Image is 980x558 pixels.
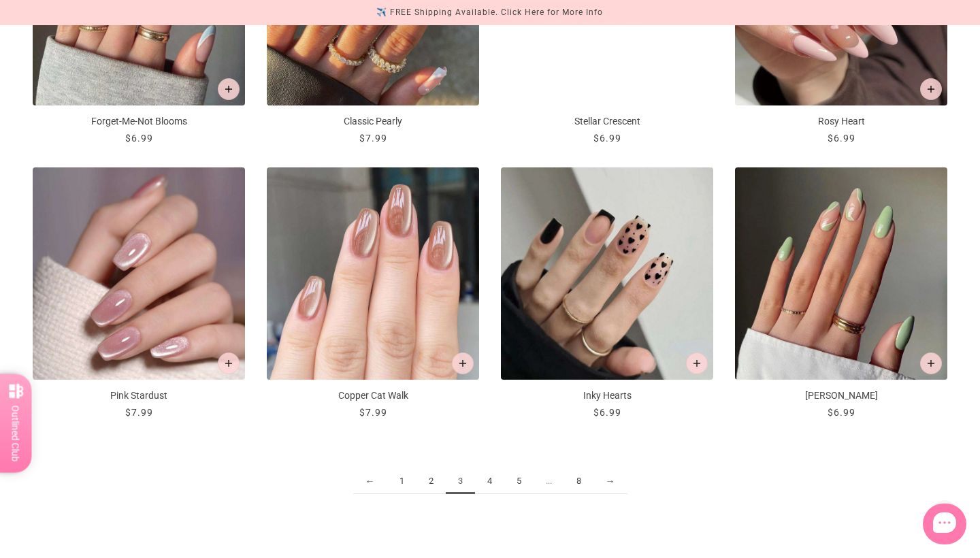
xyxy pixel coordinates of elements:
[125,407,153,418] span: $7.99
[920,352,942,374] button: Add to cart
[267,114,479,129] p: Classic Pearly
[735,389,947,403] p: [PERSON_NAME]
[218,352,240,374] button: Add to cart
[387,469,416,494] a: 1
[564,469,593,494] a: 8
[475,469,504,494] a: 4
[446,469,475,494] span: 3
[828,407,855,418] span: $6.99
[452,352,474,374] button: Add to cart
[125,133,153,144] span: $6.99
[593,469,627,494] a: →
[534,469,564,494] span: ...
[267,167,479,420] a: Copper Cat Walk
[501,114,713,129] p: Stellar Crescent
[359,407,387,418] span: $7.99
[501,167,713,420] a: Inky Hearts
[828,133,855,144] span: $6.99
[33,114,245,129] p: Forget-Me-Not Blooms
[376,5,603,20] div: ✈️ FREE Shipping Available. Click Here for More Info
[501,389,713,403] p: Inky Hearts
[686,352,708,374] button: Add to cart
[218,78,240,100] button: Add to cart
[359,133,387,144] span: $7.99
[504,469,534,494] a: 5
[267,389,479,403] p: Copper Cat Walk
[593,407,621,418] span: $6.99
[33,389,245,403] p: Pink Stardust
[735,114,947,129] p: Rosy Heart
[593,133,621,144] span: $6.99
[33,167,245,420] a: Pink Stardust
[416,469,446,494] a: 2
[920,78,942,100] button: Add to cart
[353,469,387,494] a: ←
[735,167,947,420] a: Kelly Green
